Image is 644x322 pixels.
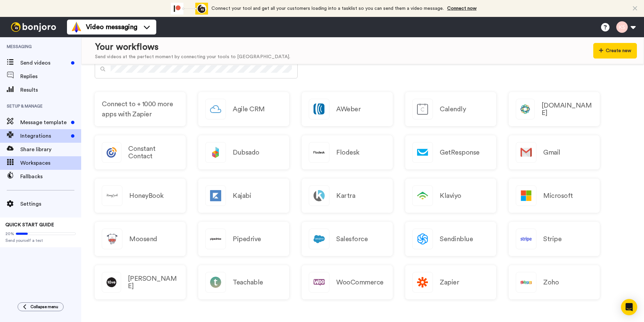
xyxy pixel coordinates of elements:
h2: [DOMAIN_NAME] [542,102,593,117]
button: Collapse menu [18,302,64,311]
h2: Zapier [440,279,459,286]
a: Connect to + 1000 more apps with Zapier [95,92,186,126]
span: Message template [20,118,68,127]
span: Send videos [20,59,68,67]
a: Kajabi [198,179,289,213]
h2: Agile CRM [233,106,265,113]
img: logo_aweber.svg [309,99,329,119]
a: Dubsado [198,135,289,169]
span: Results [20,86,81,94]
span: Send yourself a test [5,238,76,243]
h2: Zoho [543,279,559,286]
a: Zoho [509,265,600,299]
h2: Teachable [233,279,263,286]
a: WooCommerce [302,265,393,299]
span: Workspaces [20,159,81,167]
span: Fallbacks [20,172,81,181]
img: logo_tave.svg [102,272,121,292]
h2: GetResponse [440,149,480,156]
span: Settings [20,200,81,208]
h2: AWeber [336,106,361,113]
a: Klaviyo [405,179,496,213]
a: GetResponse [405,135,496,169]
h2: Flodesk [336,149,360,156]
a: HoneyBook [95,179,186,213]
span: Collapse menu [30,304,58,309]
img: logo_pipedrive.svg [206,229,226,249]
img: logo_woocommerce.svg [309,272,329,292]
img: logo_honeybook.svg [102,186,122,206]
a: [DOMAIN_NAME] [509,92,600,126]
a: Salesforce [302,222,393,256]
img: logo_klaviyo.svg [413,186,433,206]
h2: Sendinblue [440,235,473,243]
a: AWeber [302,92,393,126]
img: logo_salesforce.svg [309,229,329,249]
a: Pipedrive [198,222,289,256]
div: animation [171,3,208,15]
div: Open Intercom Messenger [621,299,637,315]
h2: Microsoft [543,192,573,200]
h2: Constant Contact [128,145,179,160]
a: Kartra [302,179,393,213]
a: Stripe [509,222,600,256]
img: logo_teachable.svg [206,272,226,292]
img: logo_getresponse.svg [413,142,433,162]
a: Teachable [198,265,289,299]
img: logo_kajabi.svg [206,186,226,206]
img: logo_flodesk.svg [309,142,329,162]
span: QUICK START GUIDE [5,223,54,227]
a: Sendinblue [405,222,496,256]
img: logo_sendinblue.svg [413,229,433,249]
h2: Klaviyo [440,192,461,200]
img: logo_zoho.svg [516,272,536,292]
img: logo_agile_crm.svg [206,99,226,119]
img: logo_zapier.svg [413,272,433,292]
span: Connect your tool and get all your customers loading into a tasklist so you can send them a video... [211,6,444,11]
img: logo_kartra.svg [309,186,329,206]
img: logo_dubsado.svg [206,142,226,162]
span: Connect to + 1000 more apps with Zapier [102,99,179,119]
img: logo_closecom.svg [516,99,534,119]
a: Zapier [405,265,496,299]
button: Create new [593,43,637,59]
a: Calendly [405,92,496,126]
h2: Kajabi [233,192,251,200]
a: [PERSON_NAME] [95,265,186,299]
a: Flodesk [302,135,393,169]
span: 20% [5,231,14,236]
img: logo_gmail.svg [516,142,536,162]
h2: Salesforce [336,235,368,243]
h2: Gmail [543,149,560,156]
h2: Moosend [129,235,157,243]
h2: WooCommerce [336,279,384,286]
h2: Kartra [336,192,355,200]
img: logo_microsoft.svg [516,186,536,206]
span: Video messaging [86,22,137,32]
h2: HoneyBook [129,192,164,200]
img: logo_moosend.svg [102,229,122,249]
a: Connect now [447,6,477,11]
h2: Stripe [543,235,561,243]
img: logo_constant_contact.svg [102,142,121,162]
span: Replies [20,72,81,80]
a: Moosend [95,222,186,256]
img: logo_stripe.svg [516,229,536,249]
h2: Dubsado [233,149,259,156]
a: Gmail [509,135,600,169]
span: Integrations [20,132,68,140]
h2: [PERSON_NAME] [128,275,179,290]
a: Microsoft [509,179,600,213]
h2: Calendly [440,106,466,113]
div: Your workflows [95,41,290,53]
div: Send videos at the perfect moment by connecting your tools to [GEOGRAPHIC_DATA]. [95,53,290,61]
img: bj-logo-header-white.svg [8,22,59,32]
img: logo_calendly.svg [413,99,433,119]
h2: Pipedrive [233,235,261,243]
a: Constant Contact [95,135,186,169]
a: Agile CRM [198,92,289,126]
span: Share library [20,145,81,154]
img: vm-color.svg [71,22,82,32]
